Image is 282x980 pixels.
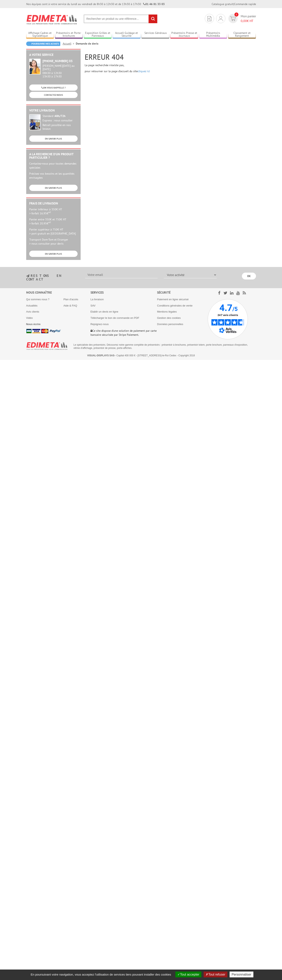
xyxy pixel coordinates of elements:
span: En poursuivant votre navigation, vous acceptez l'utilisation de services tiers pouvant installer ... [29,973,173,976]
p: La page recherchée n'existe pas, [85,63,256,67]
strong: VISUAL-DISPLAYS SAS [87,354,114,357]
span: 0 [234,13,238,17]
a: cliquez ici [138,69,150,73]
p: Ce site dispose d’une solution de paiement par carte bancaire sécurisée par Stripe Paiement. [91,329,157,337]
p: pour retourner sur la page d'accueil du site [85,69,256,73]
div: Express : nous consulter [43,119,78,122]
a: Vidéo [26,316,33,319]
img: devis rapide [219,16,223,21]
img: devis rapide [207,16,211,21]
a: Présentoirs Multimédia [199,31,227,38]
div: 08h30 à 12h30 13h30 à 17h30 [43,64,78,78]
button: Personnaliser (fenêtre modale) [230,972,253,977]
a: SAV [91,304,96,307]
a: Données personnelles [157,323,183,326]
p: Panier entre 350€ et 750€ HT [29,217,78,225]
sup: HT [48,211,51,214]
a: Poursuivre mes achats [26,42,60,46]
div: Services [91,290,157,295]
a: Plan d'accès [63,298,78,301]
input: rechercher [149,15,157,23]
a: Aide & FAQ [63,304,77,307]
p: – Capital 400 000 € - [STREET_ADDRESS]-le-Roi Cedex - Copyright 2018 [30,354,252,357]
a: Etablir un devis en ligne [91,310,118,313]
span: > port gratuit en [GEOGRAPHIC_DATA] [29,232,76,235]
p: Le spécialiste des présentoirs. Découvrez notre gamme complète de présentoirs : présentoir à broc... [74,343,253,350]
a: Paiement en ligne sécurisé [157,298,188,301]
a: Conditions générales de vente [157,304,193,307]
strong: 48h/72h [55,114,66,118]
a: Avis clients [26,310,39,313]
span: > forfait 20.95€ [29,222,51,225]
a: Présentoirs et Porte-brochures [55,31,83,38]
span: Mon panier [241,14,256,23]
a: Classement et Rangement [228,31,256,38]
a: EN SAVOIR PLUS [29,185,78,191]
li: Demande de devis [76,42,98,46]
span: > forfait 16.95€ [29,212,51,215]
button: Tout accepter [175,972,201,977]
span: € HT [241,19,256,23]
div: [PERSON_NAME][DATE] au [DATE] [43,64,78,71]
div: Nous connaître [26,290,91,295]
input: OK [242,273,256,279]
strong: 01 46 81 33 03 [143,2,165,6]
a: Affichage Cadres et Signalétique [26,31,54,38]
button: Tout refuser [204,972,227,977]
a: Services Généraux [142,31,169,38]
a: Nous écrire [26,323,41,326]
a: Gestion des cookies [157,316,181,319]
a: ON VOUS RAPPELLE ? [29,84,78,91]
span: > nous consulter pour devis [29,242,63,245]
a: Rejoignez-nous [91,323,109,326]
p: Panier inférieur à 350€ HT [29,207,78,215]
p: Précisez vos besoins et les quantités envisagées [29,172,78,180]
h2: Votre livraison [29,109,78,112]
input: Votre email [85,271,158,278]
a: Catalogue gratuit [212,2,233,6]
div: Standard : [43,114,78,118]
sup: HT [48,221,51,224]
div: | [212,2,256,6]
a: EN SAVOIR PLUS [29,251,78,257]
p: Contactez-nous pour toutes demandes spéciales [29,162,78,170]
p: Panier supérieur à 750€ HT [29,227,78,236]
input: Rechercher un produit ou une référence... [84,15,157,23]
img: newsletter.jpg [26,274,29,278]
a: devis rapide 0 Mon panier 0,00€ HT [227,14,256,23]
a: Exposition Grilles et Panneaux [84,31,112,38]
h2: A votre service [29,53,78,57]
a: Actualités [26,304,37,307]
h2: Frais de Livraison [29,202,78,205]
img: widget-livraison.jpg [29,114,41,130]
img: widget-service.jpg [29,59,41,74]
a: Mentions légales [157,310,177,313]
p: Transport Dom-Tom et Etranger [29,238,78,246]
span: 0,00 [241,19,247,23]
a: CONTACTEZ-NOUS [29,92,78,98]
a: Présentoirs Presse et Journaux [170,31,198,38]
img: Avis Vérifiés - 4.7 sur 5 - 247 avis clients [208,299,248,339]
strong: [PHONE_NUMBER] 03 [43,59,73,63]
a: Accueil [63,42,76,45]
a: EN SAVOIR PLUS [29,136,78,142]
img: devis rapide [230,16,236,21]
div: Nos équipes sont à votre service du lundi au vendredi de 8h30 à 12h30 et de 13h30 à 17h30 [26,2,165,6]
div: Sécurité [157,290,208,295]
a: Commande rapide [234,2,256,6]
a: La livraison [91,298,104,301]
a: Accueil Guidage et Sécurité [113,31,140,38]
img: Edimeta [26,12,78,27]
a: Qui sommes nous ? [26,298,50,301]
h3: restons en contact [26,274,79,281]
h2: A la recherche d'un produit particulier ? [29,152,78,160]
h1: ERREUR 404 [85,53,256,61]
div: Retrait possible en nos locaux [43,123,78,131]
a: Télécharger le bon de commande en PDF [91,316,139,319]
